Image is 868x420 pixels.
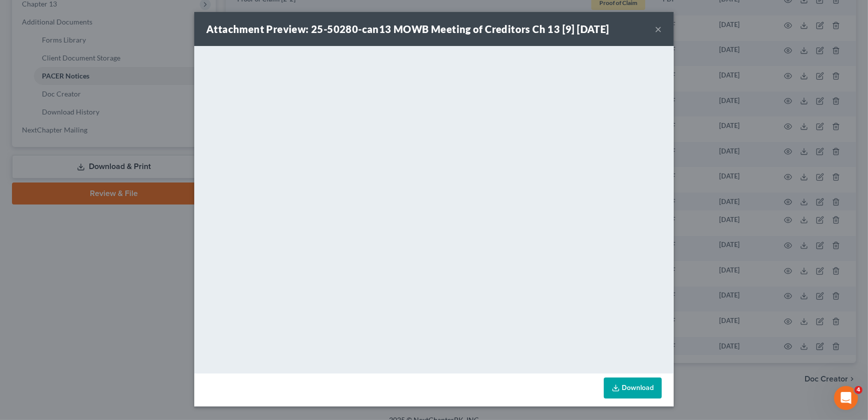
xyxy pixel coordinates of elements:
a: Download [604,377,662,398]
span: 4 [855,386,863,394]
iframe: Intercom live chat [834,386,858,410]
button: × [655,23,662,35]
strong: Attachment Preview: 25-50280-can13 MOWB Meeting of Creditors Ch 13 [9] [DATE] [206,23,609,35]
iframe: <object ng-attr-data='[URL][DOMAIN_NAME]' type='application/pdf' width='100%' height='650px'></ob... [194,46,674,371]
